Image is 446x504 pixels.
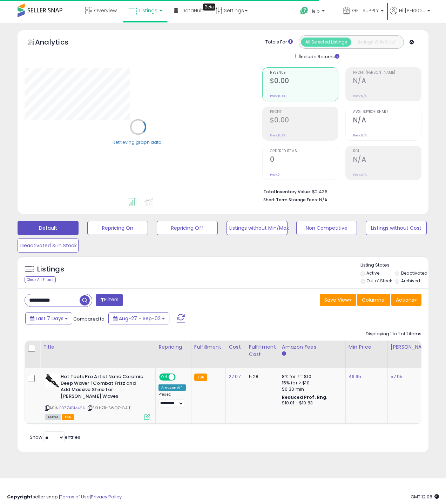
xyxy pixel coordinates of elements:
[96,294,123,306] button: Filters
[282,386,340,392] div: $0.30 min
[139,7,157,14] span: Listings
[349,373,361,380] a: 49.95
[353,116,421,126] h2: N/A
[249,343,276,358] div: Fulfillment Cost
[270,133,286,137] small: Prev: $0.00
[353,155,421,165] h2: N/A
[263,197,318,203] b: Short Term Storage Fees:
[353,94,367,98] small: Prev: N/A
[366,278,392,284] label: Out of Stock
[113,139,164,145] div: Retrieving graph data..
[290,52,348,60] div: Include Returns
[30,434,80,441] span: Show: entries
[319,196,327,203] span: N/A
[229,373,241,380] a: 27.07
[349,343,385,351] div: Min Price
[366,270,379,276] label: Active
[62,414,74,420] span: FBA
[158,384,186,391] div: Amazon AI *
[160,374,169,380] span: ON
[157,221,218,235] button: Repricing Off
[25,313,72,324] button: Last 7 Days
[263,189,311,195] b: Total Inventory Value:
[353,149,421,153] span: ROI
[353,173,367,177] small: Prev: N/A
[401,278,420,284] label: Archived
[282,400,340,406] div: $10.01 - $10.83
[158,343,188,351] div: Repricing
[399,7,425,14] span: Hi [PERSON_NAME]
[270,149,338,153] span: Ordered Items
[353,133,367,137] small: Prev: N/A
[87,405,130,411] span: | SKU: 7B-SWQZ-CA1T
[320,294,356,306] button: Save View
[270,77,338,86] h2: $0.00
[282,343,343,351] div: Amazon Fees
[300,6,309,15] i: Get Help
[59,405,86,411] a: B07Z4DM46N
[194,343,223,351] div: Fulfillment
[401,270,427,276] label: Deactivated
[270,110,338,114] span: Profit
[282,374,340,380] div: 8% for <= $10
[108,313,169,324] button: Aug-27 - Sep-02
[194,374,207,381] small: FBA
[45,414,61,420] span: All listings currently available for purchase on Amazon
[357,294,390,306] button: Columns
[270,94,286,98] small: Prev: $0.00
[182,7,204,14] span: DataHub
[353,71,421,75] span: Profit [PERSON_NAME]
[43,343,153,351] div: Title
[351,38,401,47] button: Listings With Cost
[391,373,403,380] a: 57.95
[45,374,59,388] img: 41b7-OUrV3L._SL40_.jpg
[203,4,215,11] div: Tooltip anchor
[18,221,79,235] button: Default
[270,155,338,165] h2: 0
[229,343,243,351] div: Cost
[282,380,340,386] div: 15% for > $10
[158,392,186,408] div: Preset:
[87,221,148,235] button: Repricing On
[175,374,186,380] span: OFF
[391,343,432,351] div: [PERSON_NAME]
[37,264,64,274] h5: Listings
[362,296,384,303] span: Columns
[390,7,430,23] a: Hi [PERSON_NAME]
[25,276,56,283] div: Clear All Filters
[352,7,379,14] span: GET SUPPLY
[45,374,150,419] div: ASIN:
[61,374,146,401] b: Hot Tools Pro Artist Nano Ceramic Deep Waver | Combat Frizz and Add Massive Shine for [PERSON_NAM...
[18,238,79,253] button: Deactivated & In Stock
[270,116,338,126] h2: $0.00
[366,221,427,235] button: Listings without Cost
[35,37,82,49] h5: Analytics
[265,39,293,46] div: Totals For
[366,331,421,337] div: Displaying 1 to 1 of 1 items
[353,77,421,86] h2: N/A
[295,1,337,23] a: Help
[270,173,280,177] small: Prev: 0
[270,71,338,75] span: Revenue
[296,221,357,235] button: Non Competitive
[119,315,161,322] span: Aug-27 - Sep-02
[301,38,351,47] button: All Selected Listings
[360,262,429,269] p: Listing States:
[227,221,288,235] button: Listings without Min/Max
[391,294,421,306] button: Actions
[282,351,286,357] small: Amazon Fees.
[353,110,421,114] span: Avg. Buybox Share
[263,187,416,195] li: $2,436
[94,7,117,14] span: Overview
[73,316,106,322] span: Compared to:
[36,315,63,322] span: Last 7 Days
[249,374,273,380] div: 5.28
[282,394,328,400] b: Reduced Prof. Rng.
[310,8,320,14] span: Help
